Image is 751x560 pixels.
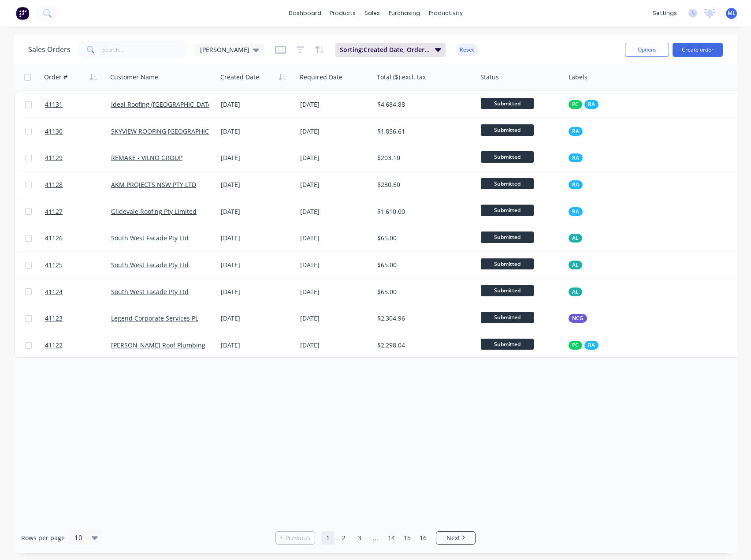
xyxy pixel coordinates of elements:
[300,127,370,136] div: [DATE]
[221,287,293,296] div: [DATE]
[569,314,587,323] button: NCG
[340,45,430,54] span: Sorting: Created Date, Order #
[45,207,63,216] span: 41127
[221,153,293,162] div: [DATE]
[300,341,370,350] div: [DATE]
[377,180,469,189] div: $230.50
[45,279,111,305] a: 41124
[300,73,342,82] div: Required Date
[16,7,29,20] img: Factory
[572,341,579,350] span: PC
[45,198,111,225] a: 41127
[384,7,424,20] div: purchasing
[45,100,63,109] span: 41131
[572,234,579,243] span: AL
[44,73,67,82] div: Order #
[569,287,582,296] button: AL
[572,153,579,162] span: RA
[572,180,579,189] span: RA
[377,207,469,216] div: $1,610.00
[272,531,479,545] ul: Pagination
[326,7,360,20] div: products
[588,341,595,350] span: RA
[111,180,196,189] a: AKM PROJECTS NSW PTY LTD
[45,145,111,171] a: 41129
[221,261,293,269] div: [DATE]
[45,180,63,189] span: 41128
[369,531,382,545] a: Jump forward
[572,127,579,136] span: RA
[111,261,189,269] a: South West Facade Pty Ltd
[569,180,583,189] button: RA
[28,45,71,54] h1: Sales Orders
[111,100,237,108] a: Ideal Roofing ([GEOGRAPHIC_DATA]) Pty Ltd
[337,531,350,545] a: Page 2
[45,341,63,350] span: 41122
[401,531,414,545] a: Page 15
[648,7,681,20] div: settings
[276,534,315,542] a: Previous page
[221,100,293,109] div: [DATE]
[481,178,534,189] span: Submitted
[481,285,534,296] span: Submitted
[377,234,469,243] div: $65.00
[481,124,534,135] span: Submitted
[377,261,469,269] div: $65.00
[111,234,189,242] a: South West Facade Pty Ltd
[300,153,370,162] div: [DATE]
[45,91,111,118] a: 41131
[480,73,499,82] div: Status
[111,207,197,216] a: Glidevale Roofing Pty Limited
[300,314,370,323] div: [DATE]
[377,153,469,162] div: $203.10
[569,73,587,82] div: Labels
[335,43,446,57] button: Sorting:Created Date, Order #
[416,531,430,545] a: Page 16
[569,207,583,216] button: RA
[572,287,579,296] span: AL
[481,312,534,323] span: Submitted
[572,261,579,269] span: AL
[572,100,579,109] span: PC
[572,207,579,216] span: RA
[569,341,599,350] button: PCRA
[45,332,111,358] a: 41122
[111,341,205,349] a: [PERSON_NAME] Roof Plumbing
[111,127,239,135] a: SKYVIEW ROOFING [GEOGRAPHIC_DATA] P/L
[481,151,534,162] span: Submitted
[45,225,111,251] a: 41126
[45,127,63,136] span: 41130
[221,127,293,136] div: [DATE]
[285,534,310,542] span: Previous
[569,261,582,269] button: AL
[625,43,669,57] button: Options
[45,314,63,323] span: 41123
[111,314,198,322] a: Legend Corporate Services PL
[111,287,189,296] a: South West Facade Pty Ltd
[221,234,293,243] div: [DATE]
[21,534,65,542] span: Rows per page
[45,118,111,145] a: 41130
[300,100,370,109] div: [DATE]
[728,9,736,17] span: ML
[45,172,111,198] a: 41128
[481,339,534,350] span: Submitted
[111,153,182,162] a: REMAKE - VILNO GROUP
[321,531,335,545] a: Page 1 is your current page
[221,314,293,323] div: [DATE]
[481,205,534,216] span: Submitted
[377,341,469,350] div: $2,298.04
[377,73,426,82] div: Total ($) excl. tax
[45,305,111,332] a: 41123
[45,261,63,269] span: 41125
[300,207,370,216] div: [DATE]
[377,314,469,323] div: $2,304.96
[377,100,469,109] div: $4,684.88
[481,231,534,243] span: Submitted
[424,7,467,20] div: productivity
[446,534,460,542] span: Next
[102,41,188,59] input: Search...
[353,531,366,545] a: Page 3
[385,531,398,545] a: Page 14
[220,73,259,82] div: Created Date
